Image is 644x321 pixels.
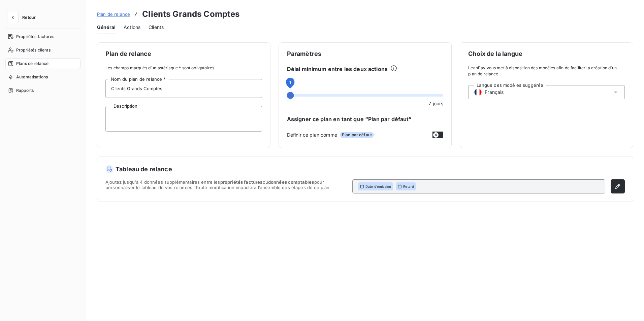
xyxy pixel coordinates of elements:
[287,131,337,138] span: Définir ce plan comme
[149,24,164,31] span: Clients
[5,45,80,56] a: Propriétés clients
[621,298,637,314] iframe: Intercom live chat
[16,74,48,80] span: Automatisations
[105,65,262,71] span: Les champs marqués d’un astérisque * sont obligatoires.
[97,11,130,17] a: Plan de relance
[22,15,36,20] span: Retour
[97,24,116,31] span: Général
[16,61,49,67] span: Plans de relance
[485,89,504,96] span: Français
[287,51,444,57] span: Paramètres
[220,179,263,185] span: propriétés factures
[403,184,414,189] span: Retard
[428,100,443,107] span: 7 jours
[16,47,51,53] span: Propriétés clients
[16,34,54,40] span: Propriétés factures
[468,51,625,57] span: Choix de la langue
[124,24,140,31] span: Actions
[468,65,625,77] span: LeanPay vous met à disposition des modèles afin de faciliter la création d’un plan de relance.
[105,51,262,57] span: Plan de relance
[268,179,314,185] span: données comptables
[287,65,388,73] span: Délai minimum entre les deux actions
[105,179,347,193] span: Ajoutez jusqu'à 4 données supplémentaires entre les ou pour personnaliser le tableau de vos relan...
[5,85,80,96] a: Rapports
[5,31,80,42] a: Propriétés factures
[5,12,41,23] button: Retour
[105,79,262,98] input: placeholder
[365,184,391,189] span: Date d’émission
[340,132,374,138] span: Plan par défaut
[5,72,80,82] a: Automatisations
[105,165,625,174] h5: Tableau de relance
[142,8,239,20] h3: Clients Grands Comptes
[287,115,444,123] span: Assigner ce plan en tant que “Plan par défaut”
[97,11,130,17] span: Plan de relance
[16,87,34,94] span: Rapports
[5,58,80,69] a: Plans de relance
